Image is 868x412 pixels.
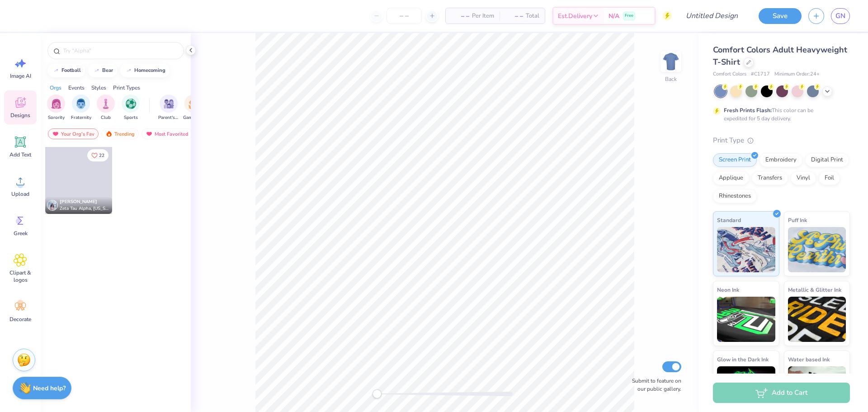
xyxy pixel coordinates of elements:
[558,11,592,21] span: Est. Delivery
[33,384,66,393] strong: Need help?
[124,114,138,121] span: Sports
[724,107,772,114] strong: Fresh Prints Flash:
[47,95,65,121] div: filter for Sorority
[759,153,802,167] div: Embroidery
[752,171,788,185] div: Transfers
[759,8,802,24] button: Save
[11,190,29,198] span: Upload
[505,11,523,21] span: – –
[387,8,422,24] input: – –
[60,199,97,205] span: [PERSON_NAME]
[60,205,108,212] span: Zeta Tau Alpha, [US_STATE][GEOGRAPHIC_DATA] and Technology
[713,171,749,185] div: Applique
[126,99,136,109] img: Sports Image
[788,215,807,225] span: Puff Ink
[679,7,745,25] input: Untitled Design
[68,84,85,92] div: Events
[52,131,59,137] img: most_fav.gif
[61,68,81,73] div: football
[805,153,849,167] div: Digital Print
[88,64,117,77] button: bear
[819,171,840,185] div: Foil
[713,189,757,203] div: Rhinestones
[47,64,85,77] button: football
[788,285,841,294] span: Metallic & Glitter Ink
[373,389,382,398] div: Accessibility label
[10,112,30,119] span: Designs
[717,215,741,225] span: Standard
[51,99,61,109] img: Sorority Image
[183,95,204,121] button: filter button
[788,297,846,342] img: Metallic & Glitter Ink
[122,95,140,121] button: filter button
[526,11,539,21] span: Total
[788,227,846,272] img: Puff Ink
[9,316,31,323] span: Decorate
[105,131,113,137] img: trending.gif
[50,84,61,92] div: Orgs
[158,95,179,121] button: filter button
[625,13,633,19] span: Free
[122,95,140,121] div: filter for Sports
[76,99,86,109] img: Fraternity Image
[101,99,111,109] img: Club Image
[717,366,775,412] img: Glow in the Dark Ink
[158,114,179,121] span: Parent's Weekend
[113,84,140,92] div: Print Types
[146,131,153,137] img: most_fav.gif
[717,355,769,364] span: Glow in the Dark Ink
[120,64,170,77] button: homecoming
[71,95,91,121] button: filter button
[62,46,178,55] input: Try "Alpha"
[717,285,739,294] span: Neon Ink
[87,149,108,161] button: Like
[751,71,770,78] span: # C1717
[713,135,850,146] div: Print Type
[97,95,115,121] button: filter button
[125,68,132,73] img: trend_line.gif
[713,44,847,67] span: Comfort Colors Adult Heavyweight T-Shirt
[97,95,115,121] div: filter for Club
[627,377,681,393] label: Submit to feature on our public gallery.
[791,171,816,185] div: Vinyl
[142,128,193,139] div: Most Favorited
[5,269,35,284] span: Clipart & logos
[717,297,775,342] img: Neon Ink
[48,114,65,121] span: Sorority
[665,75,677,83] div: Back
[472,11,494,21] span: Per Item
[717,227,775,272] img: Standard
[14,230,28,237] span: Greek
[101,128,139,139] div: Trending
[47,95,65,121] button: filter button
[831,8,850,24] a: GN
[183,114,204,121] span: Game Day
[774,71,820,78] span: Minimum Order: 24 +
[52,68,60,73] img: trend_line.gif
[93,68,100,73] img: trend_line.gif
[724,106,835,123] div: This color can be expedited for 5 day delivery.
[183,95,204,121] div: filter for Game Day
[48,128,99,139] div: Your Org's Fav
[10,72,31,80] span: Image AI
[713,153,757,167] div: Screen Print
[71,95,91,121] div: filter for Fraternity
[91,84,106,92] div: Styles
[713,71,746,78] span: Comfort Colors
[71,114,91,121] span: Fraternity
[788,355,830,364] span: Water based Ink
[9,151,31,158] span: Add Text
[609,11,619,21] span: N/A
[164,99,174,109] img: Parent's Weekend Image
[158,95,179,121] div: filter for Parent's Weekend
[134,68,165,73] div: homecoming
[189,99,199,109] img: Game Day Image
[662,52,680,71] img: Back
[99,153,104,158] span: 22
[451,11,469,21] span: – –
[835,11,845,21] span: GN
[788,366,846,412] img: Water based Ink
[101,114,111,121] span: Club
[102,68,113,73] div: bear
